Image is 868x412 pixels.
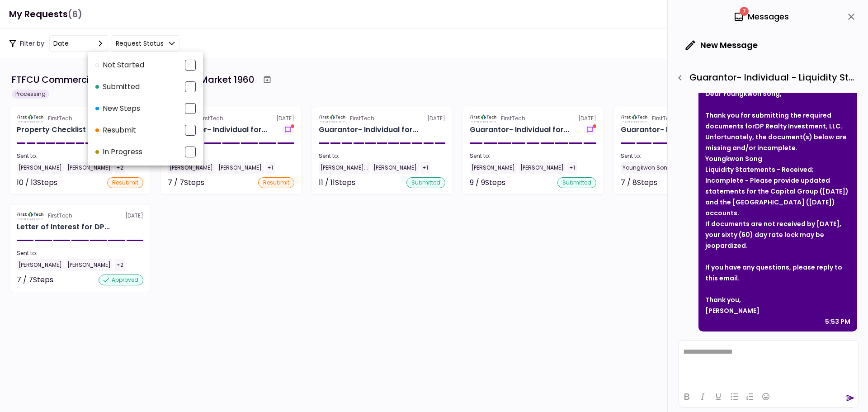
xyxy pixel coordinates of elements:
[95,103,140,114] div: New steps
[95,60,144,71] div: Not started
[95,125,136,136] div: resubmit
[95,147,142,157] div: In Progress
[4,7,176,15] body: Rich Text Area. Press ALT-0 for help.
[95,81,140,92] div: submitted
